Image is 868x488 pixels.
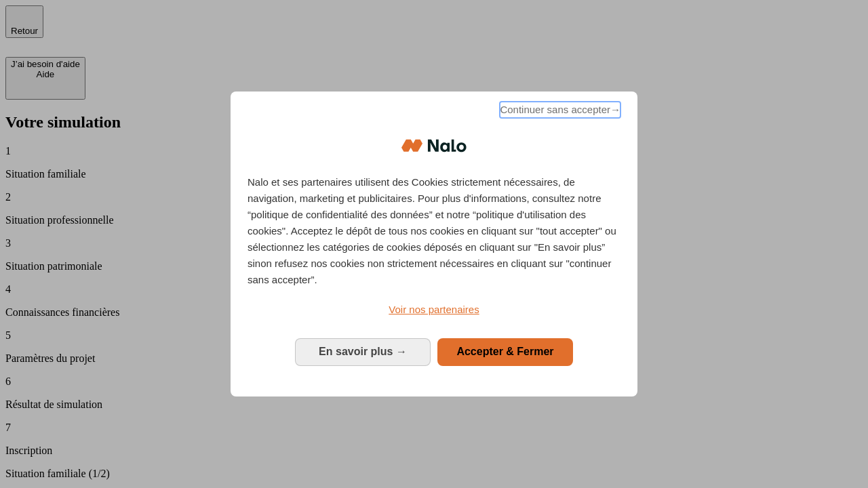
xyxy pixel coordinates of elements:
span: Voir nos partenaires [389,304,479,315]
span: Accepter & Fermer [456,346,553,357]
p: Nalo et ses partenaires utilisent des Cookies strictement nécessaires, de navigation, marketing e... [248,174,620,288]
img: Logo [401,125,467,166]
div: Bienvenue chez Nalo Gestion du consentement [231,91,637,396]
span: En savoir plus → [319,346,407,357]
a: Voir nos partenaires [248,302,620,318]
button: En savoir plus: Configurer vos consentements [295,338,431,365]
span: Continuer sans accepter→ [500,102,620,118]
button: Accepter & Fermer: Accepter notre traitement des données et fermer [437,338,573,365]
